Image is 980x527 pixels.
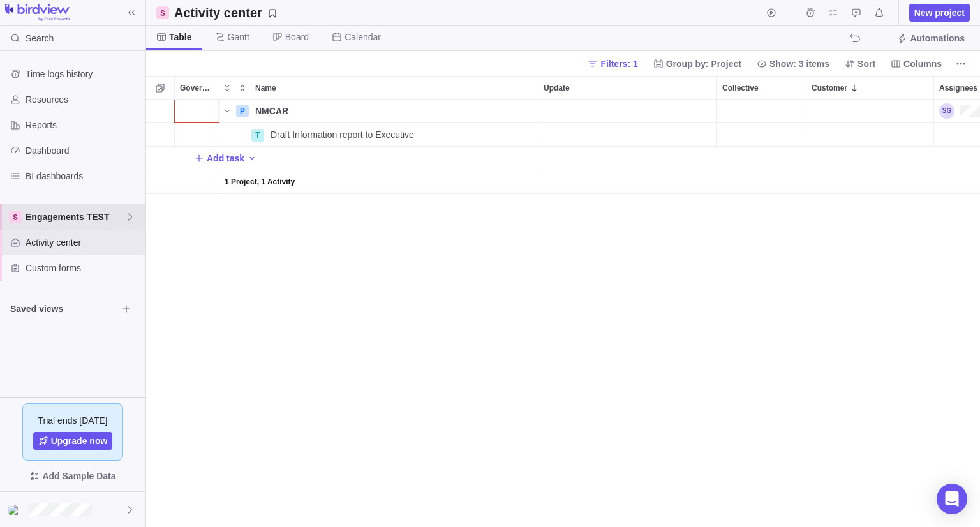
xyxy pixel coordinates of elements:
[939,103,954,119] div: Sophie Gonthier
[26,170,140,182] span: BI dashboards
[648,55,746,73] span: Group by: Project
[345,31,381,43] span: Calendar
[151,79,169,97] span: Selection mode
[219,123,538,147] div: Name
[255,82,276,94] span: Name
[26,68,140,80] span: Time logs history
[824,10,842,20] a: My assignments
[666,57,741,70] span: Group by: Project
[175,77,219,99] div: Government Level
[870,4,888,22] span: Notifications
[806,170,934,194] div: Customer
[255,105,288,117] span: NMCAR
[857,57,875,70] span: Sort
[26,32,54,45] span: Search
[717,77,806,99] div: Collective
[538,170,717,194] div: Update
[538,77,716,99] div: Update
[544,82,570,94] span: Update
[117,300,135,318] span: Browse views
[847,10,865,20] a: Approval requests
[250,77,538,99] div: Name
[717,170,806,194] div: Collective
[285,31,309,43] span: Board
[914,6,965,19] span: New project
[247,149,257,167] span: Add activity
[194,149,244,167] span: Add task
[840,55,880,73] span: Sort
[51,434,108,447] span: Upgrade now
[42,468,115,484] span: Add Sample Data
[250,100,538,122] div: NMCAR
[26,144,140,157] span: Dashboard
[846,29,864,47] span: The action will be undone: changing the project status
[26,211,125,223] span: Engagements TEST
[717,100,806,123] div: Collective
[892,29,970,47] span: Automations
[538,123,717,147] div: Update
[180,82,214,94] span: Government Level
[219,170,538,193] div: 1 Project, 1 Activity
[169,31,192,43] span: Table
[812,82,847,94] span: Customer
[235,79,250,97] span: Collapse
[26,262,140,274] span: Custom forms
[538,100,717,123] div: Update
[10,302,117,315] span: Saved views
[762,4,780,22] span: Start timer
[806,100,934,123] div: Customer
[174,4,262,22] h2: Activity center
[769,57,829,70] span: Show: 3 items
[5,4,70,22] img: logo
[937,484,967,514] div: Open Intercom Messenger
[909,4,970,22] span: New project
[169,4,283,22] span: Save your current layout and filters as a View
[26,119,140,131] span: Reports
[236,105,249,117] div: P
[228,31,249,43] span: Gantt
[10,466,135,486] span: Add Sample Data
[847,4,865,22] span: Approval requests
[225,175,295,188] span: 1 Project, 1 Activity
[271,128,414,141] span: Draft Information report to Executive
[806,77,933,99] div: Customer
[26,93,140,106] span: Resources
[175,170,219,194] div: Government Level
[910,32,965,45] span: Automations
[870,10,888,20] a: Notifications
[903,57,942,70] span: Columns
[752,55,835,73] span: Show: 3 items
[26,236,140,249] span: Activity center
[717,123,806,147] div: Collective
[33,432,113,450] a: Upgrade now
[207,152,244,165] span: Add task
[801,10,819,20] a: Time logs
[824,4,842,22] span: My assignments
[175,123,219,147] div: Government Level
[939,82,977,94] span: Assignees
[806,123,934,147] div: Customer
[801,4,819,22] span: Time logs
[219,100,538,123] div: Name
[600,57,637,70] span: Filters: 1
[146,100,980,527] div: grid
[265,123,538,146] div: Draft Information report to Executive
[8,502,23,517] div: Sophie Gonthier
[886,55,947,73] span: Columns
[8,505,23,515] img: Show
[175,100,219,123] div: Government Level
[952,55,970,73] span: More actions
[219,170,538,194] div: Name
[583,55,642,73] span: Filters: 1
[251,129,264,142] div: T
[722,82,759,94] span: Collective
[219,79,235,97] span: Expand
[38,414,108,427] span: Trial ends [DATE]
